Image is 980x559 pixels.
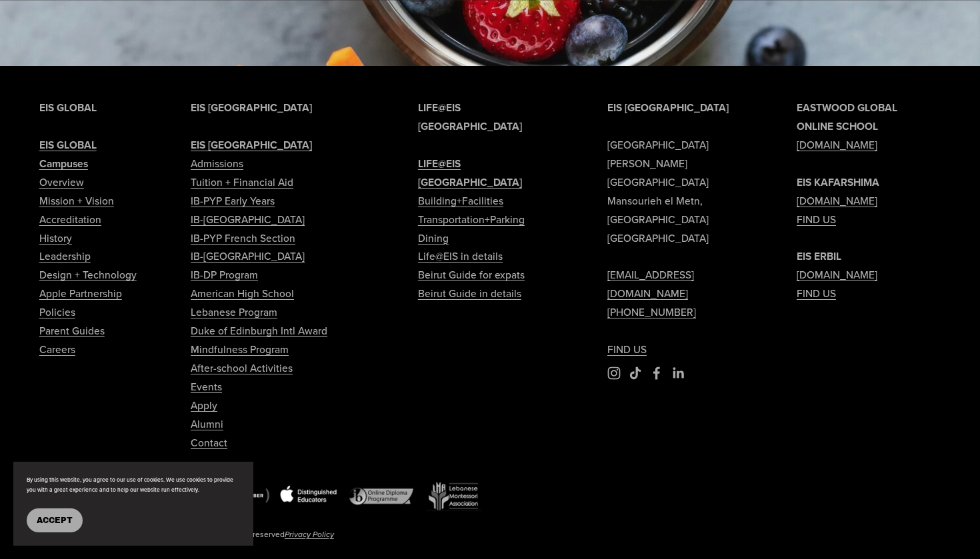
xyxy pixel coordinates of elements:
a: Life@EIS in details [418,247,503,266]
a: IB-[GEOGRAPHIC_DATA] [191,247,305,266]
a: FIND US [797,211,836,229]
a: Beirut Guide in details [418,284,521,303]
a: Events [191,378,222,396]
a: Accreditation [39,211,101,229]
a: Design + Technology [39,266,137,284]
a: Careers [39,340,75,359]
a: Apple Partnership [39,284,122,303]
a: [DOMAIN_NAME] [797,266,877,284]
a: Policies [39,303,75,322]
a: LIFE@EIS [GEOGRAPHIC_DATA] [418,155,562,192]
a: Transportation+Parking [418,211,525,229]
a: Duke of Edinburgh Intl Award [191,322,327,340]
a: Facebook [650,366,663,380]
a: [PHONE_NUMBER] [607,303,696,322]
strong: EIS [GEOGRAPHIC_DATA] [607,100,729,115]
strong: EIS [GEOGRAPHIC_DATA] [191,137,312,153]
a: Tuition + Financial Aid [191,173,293,192]
a: IB-DP Program [191,266,258,284]
a: Privacy Policy [285,527,334,542]
strong: LIFE@EIS [GEOGRAPHIC_DATA] [418,100,522,134]
a: FIND US [607,340,647,359]
a: IB-[GEOGRAPHIC_DATA] [191,211,305,229]
p: [GEOGRAPHIC_DATA] [PERSON_NAME][GEOGRAPHIC_DATA] Mansourieh el Metn, [GEOGRAPHIC_DATA] [GEOGRAPHI... [607,99,751,359]
a: Dining [418,229,449,248]
a: EIS [GEOGRAPHIC_DATA] [191,136,312,155]
a: After-school Activities [191,359,293,378]
strong: Campuses [39,156,88,171]
a: Lebanese Program [191,303,277,322]
a: Mindfulness Program [191,340,289,359]
em: Privacy Policy [285,528,334,540]
strong: EIS ERBIL [797,249,841,264]
a: IB-PYP French Section [191,229,295,248]
strong: EIS KAFARSHIMA [797,175,879,190]
a: History [39,229,72,248]
section: Cookie banner [13,462,253,546]
a: [DOMAIN_NAME] [797,136,877,155]
a: Campuses [39,155,88,173]
button: Accept [27,508,83,532]
a: American High School [191,284,294,303]
strong: EASTWOOD GLOBAL ONLINE SCHOOL [797,100,897,134]
a: Beirut Guide for expats [418,266,525,284]
a: Overview [39,173,84,192]
a: EIS GLOBAL [39,136,97,155]
a: Mission + Vision [39,192,114,211]
strong: EIS GLOBAL [39,100,97,115]
a: Admissions [191,155,243,173]
a: Leadership [39,247,91,266]
span: Accept [37,516,73,525]
a: Contact [191,434,227,452]
strong: LIFE@EIS [GEOGRAPHIC_DATA] [418,156,522,190]
a: Instagram [607,366,621,380]
a: Alumni [191,415,223,434]
a: TikTok [629,366,642,380]
a: FIND US [797,284,836,303]
p: By using this website, you agree to our use of cookies. We use cookies to provide you with a grea... [27,475,240,496]
a: LinkedIn [671,366,685,380]
a: Building+Facilities [418,192,503,211]
a: Apply [191,396,217,415]
a: [EMAIL_ADDRESS][DOMAIN_NAME] [607,266,751,303]
strong: EIS [GEOGRAPHIC_DATA] [191,100,312,115]
strong: EIS GLOBAL [39,137,97,153]
a: [DOMAIN_NAME] [797,192,877,211]
a: IB-PYP Early Years [191,192,275,211]
a: Parent Guides [39,322,105,340]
